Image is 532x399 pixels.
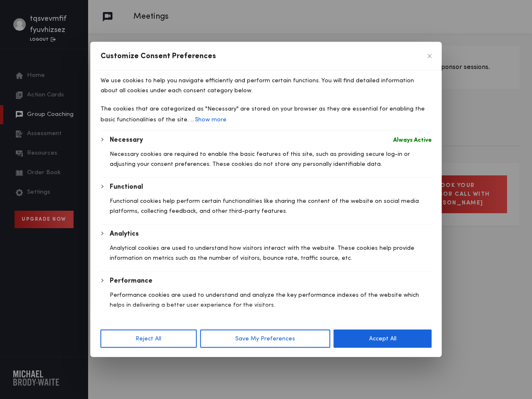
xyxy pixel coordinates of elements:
[194,114,227,126] button: Show more
[110,290,432,310] p: Performance cookies are used to understand and analyze the key performance indexes of the website...
[110,276,153,286] button: Performance
[428,54,432,58] button: [cky_preference_close_label]
[200,330,330,348] button: Save My Preferences
[334,330,432,348] button: Accept All
[428,54,432,58] img: Close
[91,42,442,357] div: Customise Consent Preferences
[110,229,139,239] button: Analytics
[110,182,143,192] button: Functional
[110,243,432,263] p: Analytical cookies are used to understand how visitors interact with the website. These cookies h...
[101,51,216,61] span: Customize Consent Preferences
[101,76,432,96] p: We use cookies to help you navigate efficiently and perform certain functions. You will find deta...
[393,135,432,145] span: Always Active
[110,135,143,145] button: Necessary
[110,196,432,216] p: Functional cookies help perform certain functionalities like sharing the content of the website o...
[101,104,432,126] p: The cookies that are categorized as "Necessary" are stored on your browser as they are essential ...
[110,149,432,169] p: Necessary cookies are required to enable the basic features of this site, such as providing secur...
[101,330,197,348] button: Reject All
